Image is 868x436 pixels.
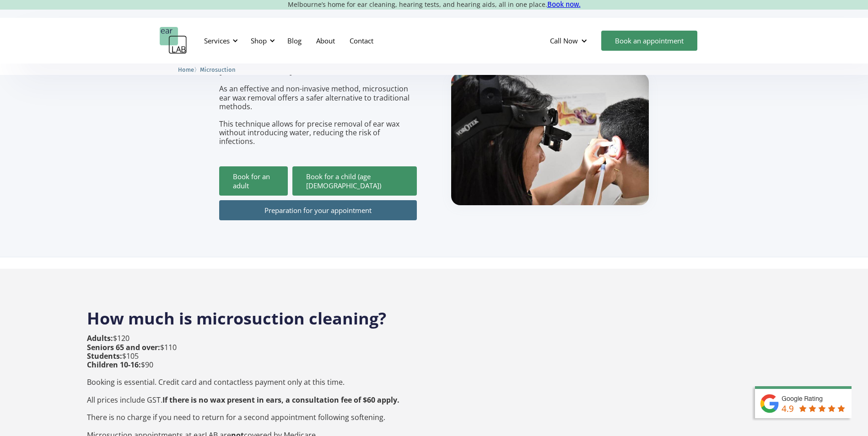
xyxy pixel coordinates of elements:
p: The most advanced method of ear cleaning in [GEOGRAPHIC_DATA]. As an effective and non-invasive m... [219,58,417,146]
a: Preparation for your appointment [219,200,417,220]
a: Book for an adult [219,166,288,196]
strong: Adults: [87,333,113,343]
strong: If there is no wax present in ears, a consultation fee of $60 apply. [162,395,399,405]
strong: Students: [87,351,122,361]
img: boy getting ear checked. [451,73,649,205]
div: Call Now [550,36,578,45]
span: Microsuction [200,66,236,73]
div: Call Now [543,27,597,54]
a: Blog [280,27,309,54]
strong: Seniors 65 and over: [87,342,160,352]
h2: How much is microsuction cleaning? [87,298,782,330]
span: Home [178,66,194,73]
div: Shop [245,27,278,54]
li: 〉 [178,65,200,74]
div: Services [204,36,230,45]
div: Services [199,27,241,54]
div: Shop [251,36,267,45]
a: About [309,27,342,54]
a: Home [178,65,194,74]
a: Book for a child (age [DEMOGRAPHIC_DATA]) [292,166,417,196]
a: Book an appointment [601,31,697,51]
a: Microsuction [200,65,236,74]
strong: Children 10-16: [87,360,141,370]
a: Contact [342,27,381,54]
a: home [160,27,187,54]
